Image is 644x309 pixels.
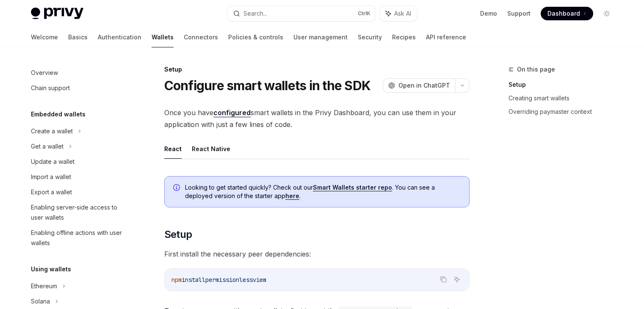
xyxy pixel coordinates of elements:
[227,6,376,21] button: Search...CtrlK
[164,65,470,74] div: Setup
[182,276,205,284] span: install
[541,7,593,20] a: Dashboard
[31,187,72,197] div: Export a wallet
[451,274,462,285] button: Ask AI
[31,27,58,47] a: Welcome
[213,108,251,117] a: configured
[164,139,182,159] button: React
[31,264,71,274] h5: Using wallets
[480,9,497,18] a: Demo
[164,107,470,130] span: Once you have smart wallets in the Privy Dashboard, you can use them in your application with jus...
[31,296,50,306] div: Solana
[31,228,127,248] div: Enabling offline actions with user wallets
[164,228,192,241] span: Setup
[31,202,127,223] div: Enabling server-side access to user wallets
[31,157,75,167] div: Update a wallet
[173,184,182,193] svg: Info
[164,248,470,260] span: First install the necessary peer dependencies:
[185,183,461,200] span: Looking to get started quickly? Check out our . You can see a deployed version of the starter app .
[205,276,253,284] span: permissionless
[31,141,64,152] div: Get a wallet
[517,64,555,74] span: On this page
[184,27,218,47] a: Connectors
[392,27,416,47] a: Recipes
[31,172,71,182] div: Import a wallet
[243,8,267,19] div: Search...
[171,276,182,284] span: npm
[152,27,174,47] a: Wallets
[547,9,580,18] span: Dashboard
[293,27,348,47] a: User management
[24,200,133,225] a: Enabling server-side access to user wallets
[285,192,299,200] a: here
[24,80,133,96] a: Chain support
[24,225,133,251] a: Enabling offline actions with user wallets
[394,9,411,18] span: Ask AI
[24,65,133,80] a: Overview
[24,185,133,200] a: Export a wallet
[31,281,57,291] div: Ethereum
[426,27,466,47] a: API reference
[509,91,620,105] a: Creating smart wallets
[509,78,620,91] a: Setup
[358,27,382,47] a: Security
[31,83,70,93] div: Chain support
[383,78,455,93] button: Open in ChatGPT
[507,9,531,18] a: Support
[438,274,449,285] button: Copy the contents from the code block
[380,6,417,21] button: Ask AI
[31,68,58,78] div: Overview
[164,78,371,93] h1: Configure smart wallets in the SDK
[600,7,614,20] button: Toggle dark mode
[358,10,370,17] span: Ctrl K
[192,139,230,159] button: React Native
[313,184,392,191] a: Smart Wallets starter repo
[253,276,266,284] span: viem
[31,109,86,119] h5: Embedded wallets
[98,27,141,47] a: Authentication
[24,169,133,185] a: Import a wallet
[398,81,450,90] span: Open in ChatGPT
[31,126,73,136] div: Create a wallet
[68,27,88,47] a: Basics
[228,27,283,47] a: Policies & controls
[24,154,133,169] a: Update a wallet
[509,105,620,119] a: Overriding paymaster context
[31,8,83,19] img: light logo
